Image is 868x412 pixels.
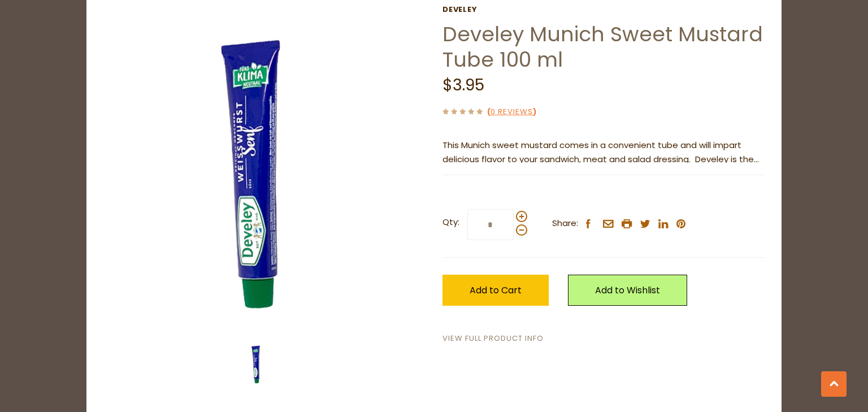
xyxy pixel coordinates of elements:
[442,74,484,96] span: $3.95
[442,20,763,74] a: Develey Munich Sweet Mustard Tube 100 ml
[442,138,765,167] p: This Munich sweet mustard comes in a convenient tube and will impart delicious flavor to your san...
[568,275,687,306] a: Add to Wishlist
[487,106,536,117] span: ( )
[103,5,426,328] img: Develey Munich Sweet Mustard Tube
[442,215,459,229] strong: Qty:
[235,341,280,386] img: Develey Munich Sweet Mustard Tube
[442,333,544,345] a: View Full Product Info
[491,106,533,118] a: 0 Reviews
[470,284,522,297] span: Add to Cart
[467,209,514,240] input: Qty:
[552,216,578,231] span: Share:
[442,5,765,14] a: Develey
[442,275,549,306] button: Add to Cart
